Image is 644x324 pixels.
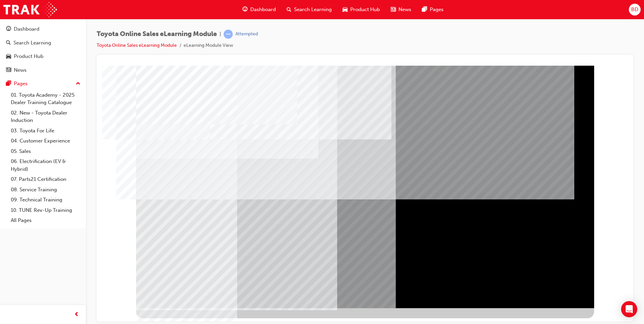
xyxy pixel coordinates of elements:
[417,3,449,17] a: pages-iconPages
[3,37,83,49] a: Search Learning
[8,174,83,185] a: 07. Parts21 Certification
[6,40,11,46] span: search-icon
[6,54,11,60] span: car-icon
[294,6,332,13] span: Search Learning
[97,30,217,38] span: Toyota Online Sales eLearning Module
[350,6,380,13] span: Product Hub
[235,31,258,37] div: Attempted
[343,5,348,14] span: car-icon
[14,25,39,33] div: Dashboard
[6,26,11,32] span: guage-icon
[14,66,27,74] div: News
[97,42,177,48] a: Toyota Online Sales eLearning Module
[184,42,233,50] li: eLearning Module View
[8,136,83,146] a: 04. Customer Experience
[8,90,83,108] a: 01. Toyota Academy - 2025 Dealer Training Catalogue
[631,6,638,13] span: BD
[3,22,83,77] button: DashboardSearch LearningProduct HubNews
[237,3,281,17] a: guage-iconDashboard
[14,80,28,88] div: Pages
[621,301,637,317] div: Open Intercom Messenger
[8,108,83,126] a: 02. New - Toyota Dealer Induction
[14,53,43,60] div: Product Hub
[250,6,276,13] span: Dashboard
[8,215,83,226] a: All Pages
[422,5,427,14] span: pages-icon
[6,67,11,73] span: news-icon
[398,6,411,13] span: News
[13,39,51,47] div: Search Learning
[76,79,80,88] span: up-icon
[74,311,79,319] span: prev-icon
[3,23,83,35] a: Dashboard
[3,50,83,63] a: Product Hub
[6,81,11,87] span: pages-icon
[337,3,385,17] a: car-iconProduct Hub
[281,3,337,17] a: search-iconSearch Learning
[224,30,233,39] span: learningRecordVerb_ATTEMPT-icon
[220,30,221,38] span: |
[287,5,291,14] span: search-icon
[8,185,83,195] a: 08. Service Training
[391,5,396,14] span: news-icon
[629,4,641,15] button: BD
[8,156,83,174] a: 06. Electrification (EV & Hybrid)
[8,126,83,136] a: 03. Toyota For Life
[3,2,57,17] img: Trak
[8,146,83,157] a: 05. Sales
[3,77,83,90] button: Pages
[430,6,444,13] span: Pages
[8,205,83,216] a: 10. TUNE Rev-Up Training
[8,195,83,205] a: 09. Technical Training
[243,5,248,14] span: guage-icon
[3,64,83,76] a: News
[385,3,417,17] a: news-iconNews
